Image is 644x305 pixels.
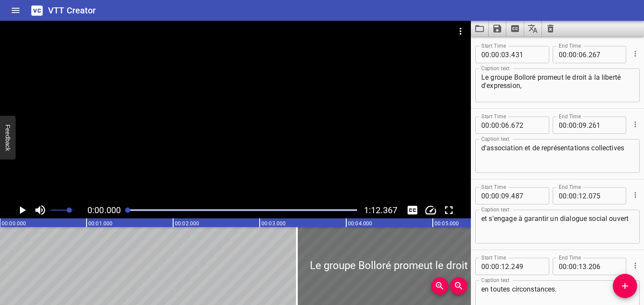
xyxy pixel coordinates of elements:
[511,258,543,275] input: 249
[450,277,467,295] button: Zoom Out
[481,73,634,98] textarea: Le groupe Bolloré promeut le droit à la liberté d'expression,
[587,46,589,63] span: .
[509,117,511,134] span: .
[491,117,499,134] input: 00
[511,46,543,63] input: 431
[589,187,620,204] input: 075
[579,46,587,63] input: 06
[579,258,587,275] input: 13
[32,202,48,218] button: Toggle mute
[450,21,471,42] button: Video Options
[630,113,640,136] div: Cue Options
[489,21,506,36] button: Save captions to file
[630,119,641,130] button: Cue Options
[364,205,397,215] span: 1:12.367
[489,258,491,275] span: :
[630,184,640,206] div: Cue Options
[501,258,509,275] input: 12
[569,258,577,275] input: 00
[630,254,640,277] div: Cue Options
[567,258,569,275] span: :
[492,23,502,34] svg: Save captions to file
[501,46,509,63] input: 03
[471,21,489,36] button: Load captions from file
[87,205,121,215] span: 0:00.000
[559,117,567,134] input: 00
[501,117,509,134] input: 06
[348,221,372,227] text: 00:04.000
[435,221,459,227] text: 00:05.000
[489,187,491,204] span: :
[128,209,357,211] div: Play progress
[579,187,587,204] input: 12
[441,202,457,218] button: Toggle fullscreen
[2,221,26,227] text: 00:00.000
[510,23,520,34] svg: Extract captions from video
[501,187,509,204] input: 09
[499,187,501,204] span: :
[559,46,567,63] input: 00
[509,258,511,275] span: .
[67,208,72,213] span: Set video volume
[511,187,543,204] input: 487
[491,258,499,275] input: 00
[489,46,491,63] span: :
[569,117,577,134] input: 00
[499,258,501,275] span: :
[630,48,641,59] button: Cue Options
[577,187,579,204] span: :
[499,46,501,63] span: :
[630,189,641,201] button: Cue Options
[489,117,491,134] span: :
[542,21,559,36] button: Clear captions
[524,21,542,36] button: Translate captions
[481,187,489,204] input: 00
[630,260,641,271] button: Cue Options
[422,202,439,218] button: Change Playback Speed
[567,46,569,63] span: :
[589,258,620,275] input: 206
[499,117,501,134] span: :
[481,46,489,63] input: 00
[481,117,489,134] input: 00
[559,258,567,275] input: 00
[569,46,577,63] input: 00
[481,214,634,239] textarea: et s'engage à garantir un dialogue social ouvert
[587,258,589,275] span: .
[14,202,30,218] button: Play/Pause
[577,258,579,275] span: :
[511,117,543,134] input: 672
[589,117,620,134] input: 261
[404,202,421,218] button: Toggle captions
[559,187,567,204] input: 00
[88,221,113,227] text: 00:01.000
[48,3,96,17] h6: VTT Creator
[481,258,489,275] input: 00
[567,187,569,204] span: :
[509,187,511,204] span: .
[528,23,538,34] svg: Translate captions
[577,117,579,134] span: :
[567,117,569,134] span: :
[613,274,637,298] button: Add Cue
[587,117,589,134] span: .
[506,21,524,36] button: Extract captions from video
[491,187,499,204] input: 00
[589,46,620,63] input: 267
[491,46,499,63] input: 00
[261,221,286,227] text: 00:03.000
[509,46,511,63] span: .
[587,187,589,204] span: .
[481,144,634,169] textarea: d'association et de représentations collectives
[474,23,485,34] svg: Load captions from file
[569,187,577,204] input: 00
[431,277,448,295] button: Zoom In
[577,46,579,63] span: :
[579,117,587,134] input: 09
[175,221,199,227] text: 00:02.000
